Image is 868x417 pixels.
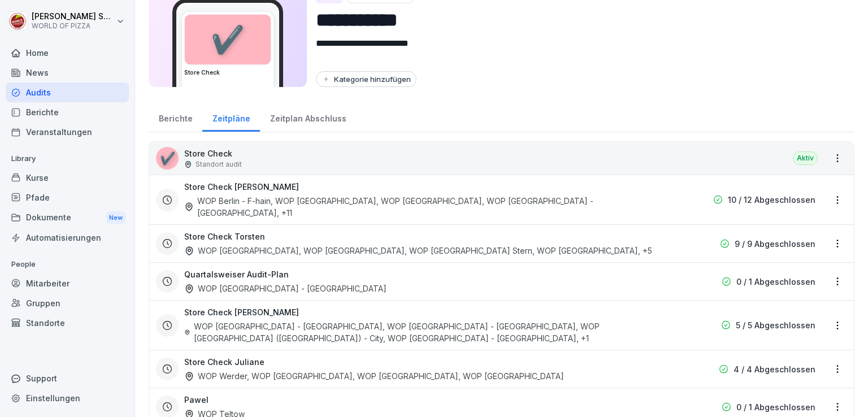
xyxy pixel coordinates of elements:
p: Store Check [184,147,242,159]
p: Standort audit [196,159,242,170]
div: ✔️ [156,147,179,170]
button: Kategorie hinzufügen [316,71,416,87]
p: WORLD OF PIZZA [32,22,114,30]
h3: Store Check [PERSON_NAME] [184,306,299,318]
a: News [6,63,129,82]
a: Veranstaltungen [6,122,129,142]
h3: Store Check Torsten [184,231,265,242]
a: DokumenteNew [6,207,129,228]
a: Zeitpläne [202,103,260,132]
h3: Store Check [184,68,271,77]
a: Berichte [149,103,202,132]
a: Pfade [6,188,129,207]
a: Audits [6,82,129,102]
p: People [6,255,129,273]
p: 4 / 4 Abgeschlossen [734,363,815,375]
h3: Pawel [184,394,209,406]
div: WOP [GEOGRAPHIC_DATA] - [GEOGRAPHIC_DATA] [184,283,387,294]
h3: Store Check [PERSON_NAME] [184,181,299,193]
div: WOP Berlin - F-hain, WOP [GEOGRAPHIC_DATA], WOP [GEOGRAPHIC_DATA], WOP [GEOGRAPHIC_DATA] - [GEOGR... [184,195,674,219]
a: Einstellungen [6,388,129,408]
a: Kurse [6,168,129,188]
a: Home [6,43,129,63]
p: 0 / 1 Abgeschlossen [736,401,815,413]
div: Dokumente [6,207,129,228]
a: Gruppen [6,293,129,313]
div: Kategorie hinzufügen [322,75,411,84]
a: Standorte [6,313,129,333]
div: ✔️ [185,15,271,64]
a: Automatisierungen [6,228,129,247]
p: [PERSON_NAME] Seraphim [32,12,114,21]
h3: Store Check Juliane [184,356,264,368]
h3: Quartalsweiser Audit-Plan [184,268,289,280]
p: 5 / 5 Abgeschlossen [736,319,815,331]
a: Mitarbeiter [6,273,129,293]
div: New [106,211,125,224]
p: 10 / 12 Abgeschlossen [728,194,815,206]
div: WOP [GEOGRAPHIC_DATA], WOP [GEOGRAPHIC_DATA], WOP [GEOGRAPHIC_DATA] Stern, WOP [GEOGRAPHIC_DATA] ... [184,245,652,257]
a: Berichte [6,102,129,122]
a: Zeitplan Abschluss [260,103,356,132]
div: WOP [GEOGRAPHIC_DATA] - [GEOGRAPHIC_DATA], WOP [GEOGRAPHIC_DATA] - [GEOGRAPHIC_DATA], WOP [GEOGRA... [184,320,674,344]
p: 0 / 1 Abgeschlossen [736,276,815,288]
div: WOP Werder, WOP [GEOGRAPHIC_DATA], WOP [GEOGRAPHIC_DATA], WOP [GEOGRAPHIC_DATA] [184,370,564,382]
div: Support [6,368,129,388]
p: 9 / 9 Abgeschlossen [735,238,815,250]
p: Library [6,150,129,168]
div: Aktiv [793,151,818,165]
